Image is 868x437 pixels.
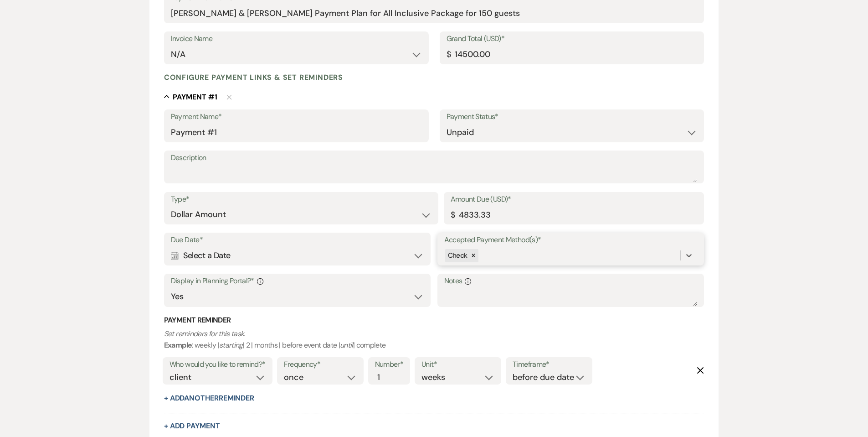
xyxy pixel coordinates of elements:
[448,251,467,260] span: Check
[171,234,424,247] label: Due Date*
[164,315,704,325] h3: Payment Reminder
[451,209,455,221] div: $
[447,48,451,61] div: $
[451,193,698,206] label: Amount Due (USD)*
[164,422,220,430] button: + Add Payment
[164,340,192,350] b: Example
[164,92,217,101] button: Payment #1
[171,193,431,206] label: Type*
[447,32,698,46] label: Grand Total (USD)*
[171,110,422,124] label: Payment Name*
[340,340,353,350] i: until
[173,92,217,102] h5: Payment # 1
[375,358,404,371] label: Number*
[164,328,704,351] p: : weekly | | 2 | months | before event date | | complete
[171,32,422,46] label: Invoice Name
[164,395,254,402] button: + AddAnotherReminder
[171,275,424,288] label: Display in Planning Portal?*
[444,275,698,288] label: Notes
[219,340,243,350] i: starting
[421,358,494,371] label: Unit*
[284,358,357,371] label: Frequency*
[169,358,266,371] label: Who would you like to remind?*
[513,358,586,371] label: Timeframe*
[444,234,698,247] label: Accepted Payment Method(s)*
[171,247,424,265] div: Select a Date
[164,73,343,82] h4: Configure payment links & set reminders
[171,151,698,165] label: Description
[164,329,245,338] i: Set reminders for this task.
[447,110,698,124] label: Payment Status*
